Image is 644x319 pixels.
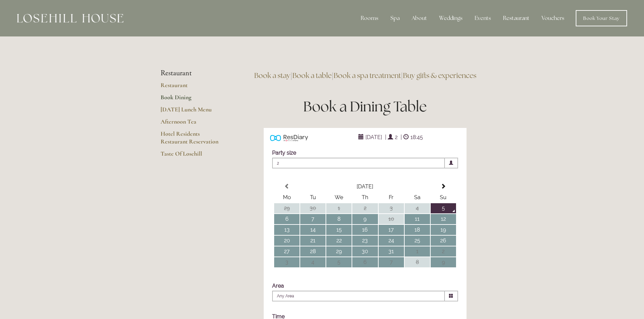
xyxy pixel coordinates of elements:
[300,246,326,257] td: 28
[403,71,476,80] a: Buy gifts & experiences
[379,203,404,213] td: 3
[401,134,402,140] span: |
[385,11,405,25] div: Spa
[272,150,296,156] label: Party size
[469,11,496,25] div: Events
[431,225,456,235] td: 19
[274,236,300,246] td: 20
[334,71,401,80] a: Book a spa treatment
[498,11,535,25] div: Restaurant
[161,106,225,118] a: [DATE] Lunch Menu
[270,133,308,143] img: Powered by ResDiary
[326,192,352,203] th: We
[364,132,384,142] span: [DATE]
[409,132,425,142] span: 18:45
[284,184,290,189] span: Previous Month
[352,257,378,267] td: 6
[274,225,300,235] td: 13
[431,203,456,213] td: 5
[379,225,404,235] td: 17
[405,192,430,203] th: Sa
[431,192,456,203] th: Su
[326,203,352,213] td: 1
[379,214,404,224] td: 10
[326,257,352,267] td: 5
[326,225,352,235] td: 15
[300,214,326,224] td: 7
[247,97,484,116] h1: Book a Dining Table
[431,236,456,246] td: 26
[352,214,378,224] td: 9
[352,225,378,235] td: 16
[161,130,225,150] a: Hotel Residents Restaurant Reservation
[300,182,430,192] th: Select Month
[300,225,326,235] td: 14
[431,257,456,267] td: 9
[161,118,225,130] a: Afternoon Tea
[274,257,300,267] td: 3
[300,203,326,213] td: 30
[379,192,404,203] th: Fr
[405,257,430,267] td: 8
[406,11,432,25] div: About
[274,192,300,203] th: Mo
[536,11,570,25] a: Vouchers
[272,158,445,168] span: 2
[300,192,326,203] th: Tu
[292,71,332,80] a: Book a table
[385,134,386,140] span: |
[254,71,290,80] a: Book a stay
[274,203,300,213] td: 29
[379,246,404,257] td: 31
[352,192,378,203] th: Th
[355,11,384,25] div: Rooms
[326,214,352,224] td: 8
[300,236,326,246] td: 21
[161,81,225,94] a: Restaurant
[379,257,404,267] td: 7
[352,203,378,213] td: 2
[405,225,430,235] td: 18
[352,246,378,257] td: 30
[405,203,430,213] td: 4
[247,69,484,82] h3: | | |
[434,11,468,25] div: Weddings
[300,257,326,267] td: 4
[405,214,430,224] td: 11
[274,214,300,224] td: 6
[405,246,430,257] td: 1
[161,69,225,78] li: Restaurant
[161,94,225,106] a: Book Dining
[393,132,399,142] span: 2
[576,10,627,26] a: Book Your Stay
[161,150,225,162] a: Taste Of Losehill
[326,246,352,257] td: 29
[405,236,430,246] td: 25
[431,214,456,224] td: 12
[440,184,446,189] span: Next Month
[326,236,352,246] td: 22
[17,14,123,23] img: Losehill House
[274,246,300,257] td: 27
[379,236,404,246] td: 24
[272,283,284,289] label: Area
[352,236,378,246] td: 23
[431,246,456,257] td: 2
